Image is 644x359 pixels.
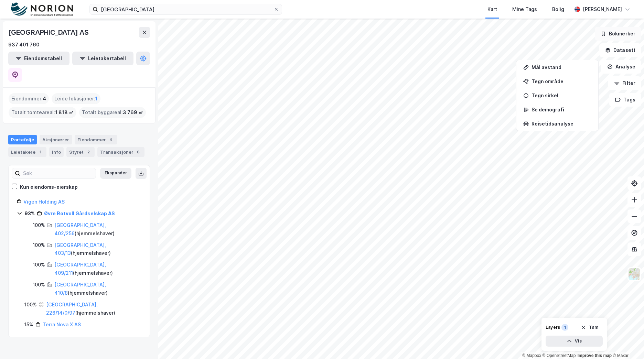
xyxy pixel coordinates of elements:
[24,320,33,329] div: 15%
[55,108,74,117] span: 1 818 ㎡
[9,93,49,104] div: Eiendommer :
[578,353,612,358] a: Improve this map
[54,221,141,238] div: ( hjemmelshaver )
[54,261,141,277] div: ( hjemmelshaver )
[608,76,641,90] button: Filter
[107,136,114,143] div: 4
[8,27,90,38] div: [GEOGRAPHIC_DATA] AS
[43,322,81,327] a: Terra Nova X AS
[33,261,45,269] div: 100%
[532,107,591,112] div: Se demografi
[583,5,622,13] div: [PERSON_NAME]
[24,301,37,309] div: 100%
[628,268,641,281] img: Z
[43,95,46,103] span: 4
[98,4,273,14] input: Søk på adresse, matrikkel, gårdeiere, leietakere eller personer
[33,281,45,289] div: 100%
[8,135,37,144] div: Portefølje
[532,78,591,84] div: Tegn område
[595,27,641,41] button: Bokmerker
[20,183,78,191] div: Kun eiendoms-eierskap
[54,282,106,296] a: [GEOGRAPHIC_DATA], 410/8
[40,135,72,144] div: Aksjonærer
[75,135,117,144] div: Eiendommer
[487,5,497,13] div: Kart
[576,322,603,333] button: Tøm
[609,93,641,107] button: Tags
[100,168,131,179] button: Ekspander
[33,241,45,249] div: 100%
[95,95,98,103] span: 1
[46,302,98,316] a: [GEOGRAPHIC_DATA], 226/14/0/97
[85,149,92,155] div: 2
[532,64,591,70] div: Mål avstand
[8,147,46,157] div: Leietakere
[610,326,644,359] div: Kontrollprogram for chat
[54,242,106,256] a: [GEOGRAPHIC_DATA], 403/13
[72,52,133,65] button: Leietakertabell
[8,52,69,65] button: Eiendomstabell
[522,353,541,358] a: Mapbox
[54,262,106,276] a: [GEOGRAPHIC_DATA], 409/211
[546,325,560,330] div: Layers
[543,353,576,358] a: OpenStreetMap
[44,210,115,216] a: Øvre Rotvoll Gårdselskap AS
[23,199,65,205] a: Vigen Holding AS
[512,5,537,13] div: Mine Tags
[54,241,141,258] div: ( hjemmelshaver )
[79,107,146,118] div: Totalt byggareal :
[8,41,40,49] div: 937 401 760
[601,60,641,74] button: Analyse
[52,93,100,104] div: Leide lokasjoner :
[97,147,144,157] div: Transaksjoner
[20,168,96,178] input: Søk
[532,93,591,98] div: Tegn sirkel
[599,43,641,57] button: Datasett
[46,301,141,317] div: ( hjemmelshaver )
[532,121,591,127] div: Reisetidsanalyse
[123,108,143,117] span: 3 769 ㎡
[135,149,142,155] div: 6
[66,147,95,157] div: Styret
[54,281,141,297] div: ( hjemmelshaver )
[9,107,76,118] div: Totalt tomteareal :
[552,5,564,13] div: Bolig
[610,326,644,359] iframe: Chat Widget
[561,324,568,331] div: 1
[546,336,603,347] button: Vis
[49,147,64,157] div: Info
[24,209,35,218] div: 93%
[33,221,45,229] div: 100%
[54,222,106,236] a: [GEOGRAPHIC_DATA], 402/256
[11,2,73,17] img: norion-logo.80e7a08dc31c2e691866.png
[37,149,44,155] div: 1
